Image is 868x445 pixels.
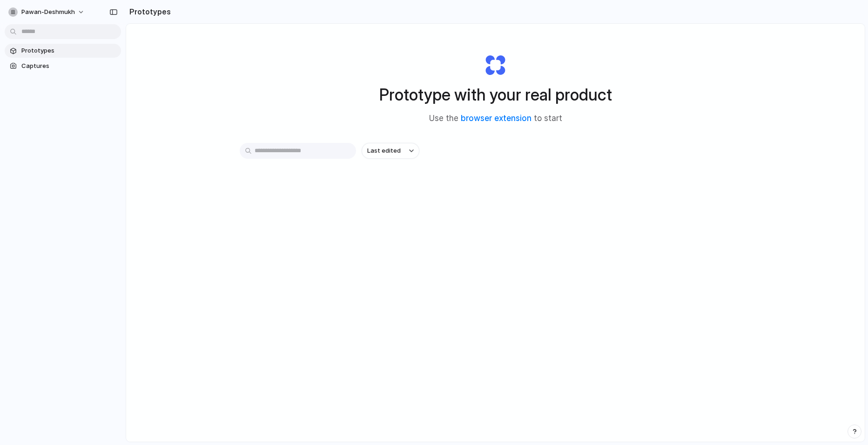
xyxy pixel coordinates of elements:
h1: Prototype with your real product [379,82,612,107]
a: browser extension [461,114,532,123]
a: Prototypes [5,44,121,58]
button: pawan-deshmukh [5,5,89,20]
a: Captures [5,59,121,73]
span: Use the to start [429,113,562,125]
span: Prototypes [21,46,117,55]
button: Last edited [362,143,419,159]
span: pawan-deshmukh [21,7,75,17]
span: Captures [21,61,117,71]
h2: Prototypes [126,6,171,17]
span: Last edited [367,146,401,155]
